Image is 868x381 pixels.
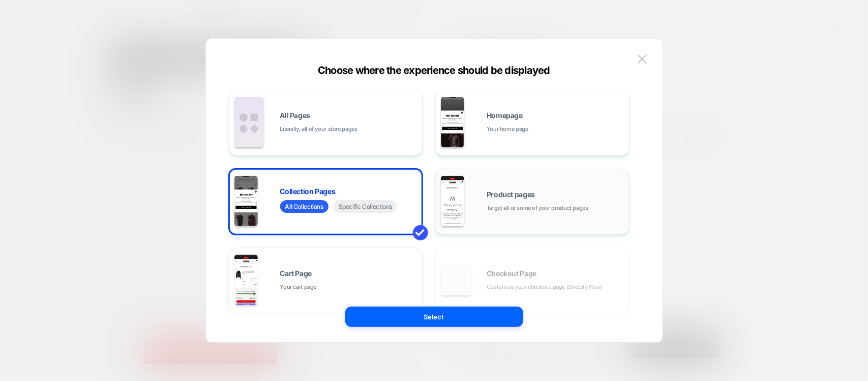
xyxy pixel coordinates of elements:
[487,112,523,119] span: Homepage
[148,19,183,34] a: Shop now
[14,20,36,33] span: [DATE]
[487,124,528,134] span: Your home page
[56,79,61,88] span: 1
[638,55,647,63] img: close
[35,79,39,88] span: 0
[206,64,663,76] div: Choose where the experience should be displayed
[63,79,66,88] span: /
[26,79,39,89] a: 0
[487,191,535,198] span: Product pages
[487,203,588,213] span: Target all or some of your product pages
[68,79,94,88] span: $239.00
[34,307,167,331] a: SHOP BEST SELLERS
[345,307,523,327] button: Select
[45,79,94,89] a: 1 / $239.00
